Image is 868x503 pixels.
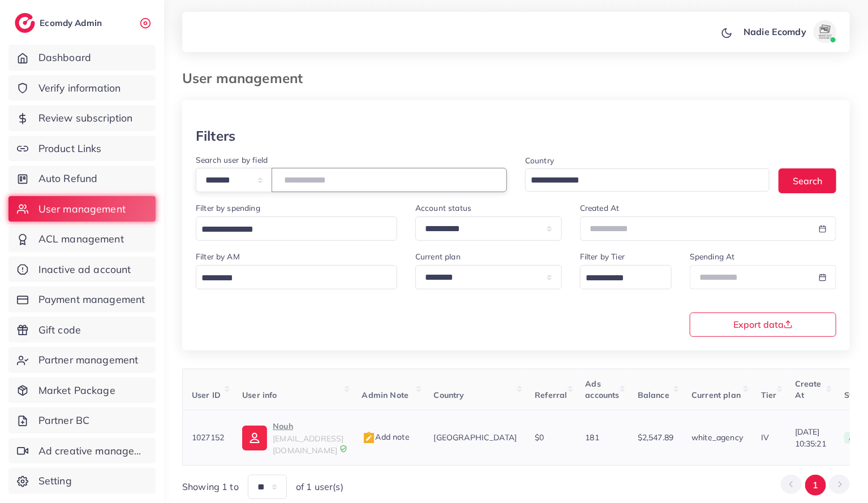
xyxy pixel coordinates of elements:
div: Search for option [525,168,770,192]
span: $2,547.89 [638,432,673,443]
a: Setting [8,468,156,494]
a: Inactive ad account [8,257,156,283]
span: Setting [38,474,72,488]
span: Review subscription [38,111,133,125]
span: Showing 1 to [182,480,239,493]
a: Nouh[EMAIL_ADDRESS][DOMAIN_NAME] [242,419,343,456]
a: Auto Refund [8,166,156,192]
p: Nadie Ecomdy [744,25,806,38]
img: ic-user-info.36bf1079.svg [242,426,267,450]
span: Current plan [691,390,741,400]
label: Filter by Tier [580,251,625,262]
label: Filter by spending [196,202,260,214]
span: Verify information [38,81,121,96]
span: User management [38,202,126,216]
span: of 1 user(s) [296,480,343,493]
span: Country [434,390,465,400]
a: Review subscription [8,105,156,131]
button: Go to page 1 [805,475,826,496]
span: [GEOGRAPHIC_DATA] [434,432,517,443]
input: Search for option [197,221,383,239]
h3: Filters [196,128,235,144]
div: Search for option [196,265,397,289]
span: Payment management [38,292,145,307]
span: $0 [535,432,544,443]
img: 9CAL8B2pu8EFxCJHYAAAAldEVYdGRhdGU6Y3JlYXRlADIwMjItMTItMDlUMDQ6NTg6MzkrMDA6MDBXSlgLAAAAJXRFWHRkYXR... [340,445,347,453]
input: Search for option [197,270,383,287]
ul: Pagination [781,475,850,496]
img: logo [15,13,35,33]
span: Inactive ad account [38,262,131,277]
input: Search for option [527,172,755,189]
span: Tier [761,390,777,400]
span: User ID [192,390,221,400]
label: Created At [580,202,620,214]
label: Spending At [690,251,735,262]
span: Dashboard [38,50,91,65]
a: User management [8,196,156,222]
span: 181 [586,432,599,443]
span: User info [242,390,277,400]
span: Create At [795,379,822,400]
span: Ad creative management [38,444,147,458]
span: ACL management [38,232,124,246]
div: Search for option [580,265,672,289]
button: Export data [690,313,836,337]
button: Search [779,168,836,193]
span: Market Package [38,383,115,398]
span: Gift code [38,323,81,337]
label: Country [525,155,554,166]
span: Export data [733,320,793,329]
img: avatar [814,20,836,43]
a: Partner BC [8,407,156,433]
span: 1027152 [192,432,224,443]
span: Auto Refund [38,171,98,186]
label: Current plan [415,251,461,262]
span: [EMAIL_ADDRESS][DOMAIN_NAME] [273,433,343,455]
h2: Ecomdy Admin [40,18,105,28]
div: Search for option [196,216,397,241]
label: Search user by field [196,154,268,166]
a: logoEcomdy Admin [15,13,105,33]
input: Search for option [582,270,657,287]
label: Account status [415,202,471,214]
span: Add note [362,432,410,442]
a: Verify information [8,75,156,101]
span: Partner management [38,353,139,367]
a: Payment management [8,287,156,313]
span: [DATE] 10:35:21 [795,426,826,449]
span: Partner BC [38,413,90,428]
a: Gift code [8,317,156,343]
span: Referral [535,390,567,400]
span: Admin Note [362,390,409,400]
label: Filter by AM [196,251,240,262]
a: Dashboard [8,45,156,71]
span: Ads accounts [586,379,620,400]
span: Balance [638,390,669,400]
a: Market Package [8,378,156,404]
a: Ad creative management [8,438,156,464]
span: white_agency [691,432,743,443]
h3: User management [182,70,312,86]
span: IV [761,432,769,443]
a: ACL management [8,226,156,252]
img: admin_note.cdd0b510.svg [362,431,376,445]
a: Partner management [8,347,156,373]
a: Product Links [8,136,156,162]
a: Nadie Ecomdyavatar [737,20,841,43]
span: Product Links [38,141,102,156]
p: Nouh [273,419,343,433]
